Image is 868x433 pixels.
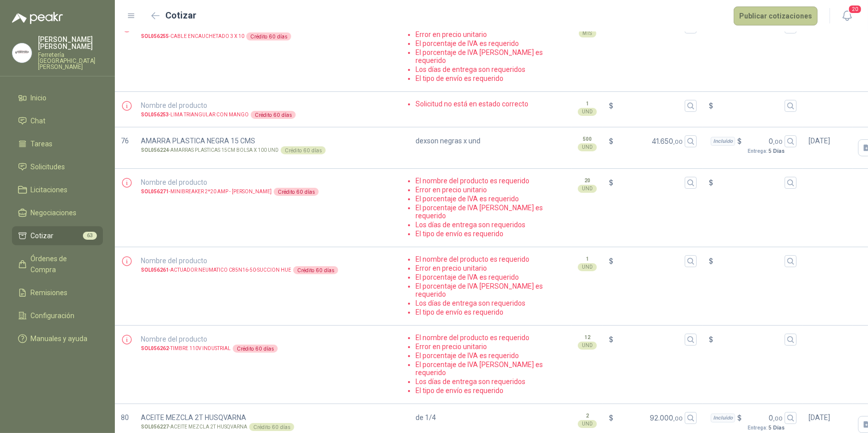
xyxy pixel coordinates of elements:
span: $ [737,413,742,424]
li: El nombre del producto es requerido [416,177,566,185]
a: Tareas [12,134,103,153]
div: Crédito 60 días [251,111,296,119]
div: MTS [579,29,596,37]
a: Configuración [12,306,103,325]
span: $ [709,256,713,267]
strong: SOL056253 [141,112,169,117]
span: $ [609,100,613,111]
span: 1 [586,100,589,108]
span: Inicio [31,92,47,103]
p: AMARRA PLASTICA NEGRA 15 CMS [141,135,404,146]
span: 500 [583,135,592,143]
li: El porcentaje de IVA [PERSON_NAME] es requerido [416,204,566,220]
li: Los días de entrega son requeridos [416,65,566,73]
span: 20 [848,4,862,14]
span: 0 [769,136,783,147]
span: 5 [769,148,785,154]
span: Tareas [31,138,53,149]
strong: SOL056224 [141,147,169,153]
h2: Cotizar [166,8,197,22]
li: El porcentaje de IVA es requerido [416,352,566,360]
a: Licitaciones [12,180,103,199]
strong: Entrega: [748,148,768,154]
div: [DATE] [803,127,853,169]
div: Crédito 60 días [249,423,294,431]
span: Manuales y ayuda [31,333,88,344]
div: UND [578,185,597,193]
p: - AMARRAS PLASTICAS 15CM BOLSA X 100 UND [141,146,279,154]
span: $ [709,177,713,188]
li: El porcentaje de IVA [PERSON_NAME] es requerido [416,282,566,298]
span: $ [609,136,613,147]
p: Nombre del producto [141,334,404,345]
li: Error en precio unitario [416,30,566,38]
li: Solicitud no está en estado correcto [416,100,566,108]
a: Manuales y ayuda [12,329,103,348]
span: ,00 [773,138,783,145]
p: - ACEITE MEZCLA 2T HUSQVARNA [141,423,247,431]
strong: SOL056227 [141,424,169,430]
span: $ [609,177,613,188]
p: - LIMA TRIANGULAR CON MANGO [141,111,249,119]
a: Solicitudes [12,157,103,176]
li: El porcentaje de IVA es requerido [416,39,566,47]
a: Negociaciones [12,203,103,222]
li: Error en precio unitario [416,186,566,194]
p: Nombre del producto [141,100,404,111]
li: El tipo de envío es requerido [416,230,566,238]
li: Error en precio unitario [416,343,566,351]
span: 2 [586,412,589,420]
li: El porcentaje de IVA es requerido [416,195,566,203]
li: El porcentaje de IVA es requerido [416,273,566,281]
span: ,00 [673,138,683,145]
li: Los días de entrega son requeridos [416,221,566,229]
span: $ [609,413,613,424]
span: 0 [769,413,783,424]
li: El porcentaje de IVA [PERSON_NAME] es requerido [416,361,566,377]
button: Publicar cotizaciones [734,6,818,25]
a: Inicio [12,88,103,107]
li: El nombre del producto es requerido [416,334,566,342]
strong: SOL056261 [141,267,169,273]
span: $ [709,100,713,111]
div: UND [578,342,597,350]
p: - MINIBREAKER 2*20 AMP - [PERSON_NAME] [141,188,272,196]
div: UND [578,108,597,116]
li: El nombre del producto es requerido [416,255,566,263]
li: Error en precio unitario [416,264,566,272]
span: Negociaciones [31,207,77,218]
a: Chat [12,111,103,130]
p: Nombre del producto [141,255,404,266]
div: Crédito 60 días [293,266,338,274]
span: 80 [121,414,129,422]
span: Chat [31,115,46,126]
li: El porcentaje de IVA [PERSON_NAME] es requerido [416,48,566,64]
div: Crédito 60 días [281,146,326,154]
p: - TIMBRE 110V INDUSTRIAL [141,345,231,353]
li: El tipo de envío es requerido [416,387,566,395]
span: ,00 [673,415,683,422]
strong: Entrega: [748,425,768,431]
p: - CABLE ENCAUCHETADO 3 X 10 [141,32,244,40]
button: 20 [838,7,856,25]
span: Solicitudes [31,161,65,172]
li: El tipo de envío es requerido [416,74,566,82]
div: Incluido [711,137,735,146]
p: Ferretería [GEOGRAPHIC_DATA][PERSON_NAME] [38,52,103,70]
div: UND [578,263,597,271]
span: Remisiones [31,287,68,298]
span: 92.000 [650,413,683,424]
li: Los días de entrega son requeridos [416,378,566,386]
div: Incluido [711,414,735,423]
div: UND [578,420,597,428]
span: Configuración [31,310,75,321]
span: $ [609,256,613,267]
span: 1 [586,255,589,263]
span: Licitaciones [31,184,68,195]
span: 12 [584,334,590,342]
strong: Días [773,425,785,431]
p: Nombre del producto [141,177,404,188]
img: Logo peakr [12,12,63,24]
div: Crédito 60 días [274,188,319,196]
p: [PERSON_NAME] [PERSON_NAME] [38,36,103,50]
